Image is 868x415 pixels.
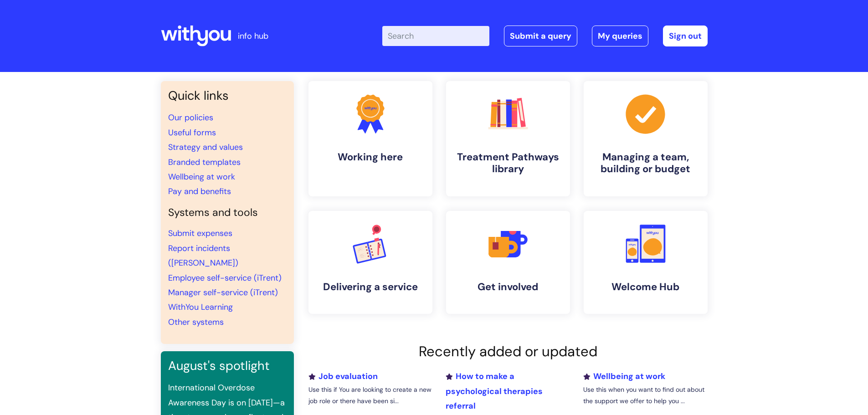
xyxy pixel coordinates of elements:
[168,88,287,103] h3: Quick links
[584,211,708,314] a: Welcome Hub
[168,272,282,283] a: Employee self-service (iTrent)
[316,281,425,293] h4: Delivering a service
[446,371,543,411] a: How to make a psychological therapies referral
[168,142,243,153] a: Strategy and values
[168,359,287,373] h3: August's spotlight
[308,371,378,382] a: Job evaluation
[308,343,708,360] h2: Recently added or updated
[591,151,700,175] h4: Managing a team, building or budget
[308,81,432,196] a: Working here
[382,26,708,46] div: | -
[504,26,577,46] a: Submit a query
[591,281,700,293] h4: Welcome Hub
[453,151,563,175] h4: Treatment Pathways library
[168,302,233,313] a: WithYou Learning
[446,81,570,196] a: Treatment Pathways library
[308,211,432,314] a: Delivering a service
[583,371,665,382] a: Wellbeing at work
[168,287,278,298] a: Manager self-service (iTrent)
[168,206,287,219] h4: Systems and tools
[663,26,708,46] a: Sign out
[168,228,232,239] a: Submit expenses
[453,281,563,293] h4: Get involved
[583,384,707,407] p: Use this when you want to find out about the support we offer to help you ...
[316,151,425,163] h4: Working here
[168,243,238,268] a: Report incidents ([PERSON_NAME])
[168,112,213,123] a: Our policies
[168,171,235,182] a: Wellbeing at work
[168,186,231,197] a: Pay and benefits
[168,317,224,328] a: Other systems
[446,211,570,314] a: Get involved
[168,157,241,168] a: Branded templates
[382,26,489,46] input: Search
[168,127,216,138] a: Useful forms
[592,26,648,46] a: My queries
[238,29,268,43] p: info hub
[308,384,432,407] p: Use this if You are looking to create a new job role or there have been si...
[584,81,708,196] a: Managing a team, building or budget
